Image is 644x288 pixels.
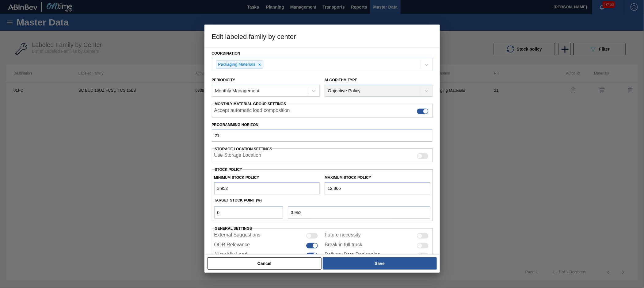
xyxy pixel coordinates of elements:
[214,152,261,160] label: When enabled, the system will display stocks from different storage locations.
[325,252,380,259] label: Delivery Date Replanning
[215,167,242,172] label: Stock Policy
[325,232,360,240] label: Future necessity
[325,78,357,82] label: Algorithm Type
[323,257,436,270] button: Save
[215,88,259,94] div: Monthly Management
[204,25,440,48] h3: Edit labeled family by center
[214,108,290,115] label: Accept automatic load composition
[214,198,262,202] label: Target Stock Point (%)
[325,242,362,249] label: Break in full truck
[214,252,247,259] label: Allow Mix Load
[215,226,252,231] span: General settings
[208,257,322,270] button: Cancel
[212,78,235,82] label: Periodicity
[214,242,250,249] label: OOR Relevance
[325,175,371,180] label: Maximum Stock Policy
[212,121,433,129] label: Programming Horizon
[215,147,272,151] span: Storage Location Settings
[214,175,259,180] label: Minimum Stock Policy
[216,61,257,68] div: Packaging Materials
[215,102,286,106] span: Monthly Material Group Settings
[212,51,240,56] label: Coordination
[214,232,261,240] label: External Suggestions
